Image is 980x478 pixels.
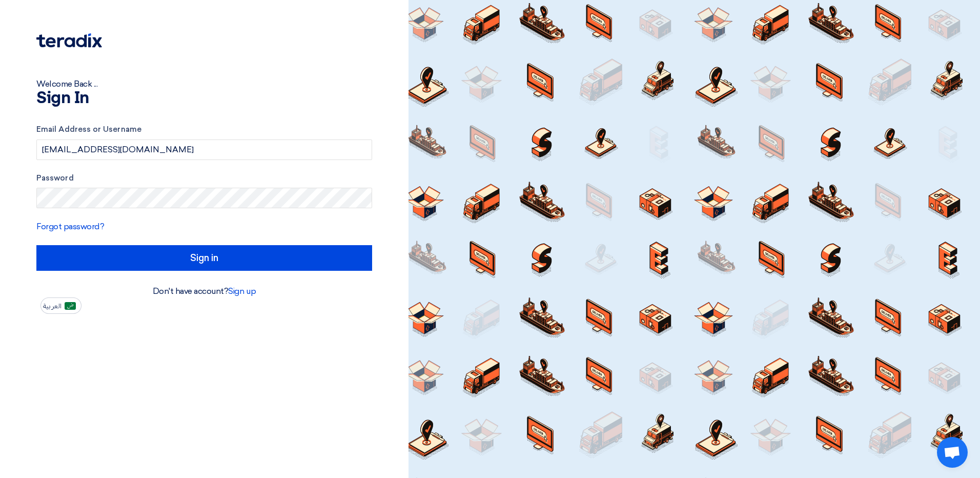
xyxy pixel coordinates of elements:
[36,245,372,271] input: Sign in
[36,140,372,160] input: Enter your business email or username
[36,172,372,184] label: Password
[65,302,76,310] img: ar-AR.png
[228,286,256,296] a: Sign up
[937,437,968,468] div: Open chat
[36,33,102,48] img: Teradix logo
[40,297,81,314] button: العربية
[36,78,372,90] div: Welcome Back ...
[36,90,372,107] h1: Sign In
[36,124,372,135] label: Email Address or Username
[36,222,104,231] a: Forgot password?
[43,303,62,310] span: العربية
[36,285,372,297] div: Don't have account?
